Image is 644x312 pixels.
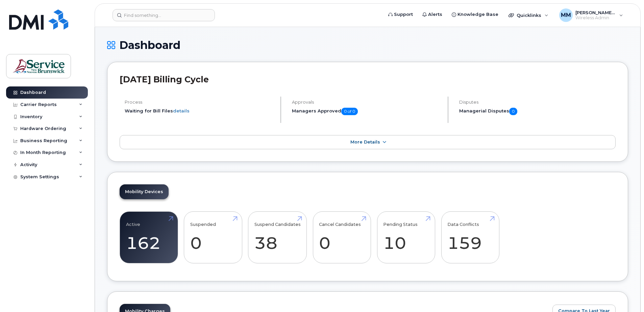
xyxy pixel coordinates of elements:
a: Active 162 [126,215,172,260]
a: Mobility Devices [120,184,169,199]
h4: Process [125,100,275,105]
h2: [DATE] Billing Cycle [120,74,616,84]
h5: Managerial Disputes [459,108,616,115]
h1: Dashboard [107,39,628,51]
a: Suspend Candidates 38 [254,215,301,260]
a: Pending Status 10 [383,215,429,260]
h4: Disputes [459,100,616,105]
span: 0 of 0 [341,108,358,115]
a: Data Conflicts 159 [447,215,493,260]
a: Cancel Candidates 0 [319,215,365,260]
a: Suspended 0 [190,215,236,260]
h5: Managers Approved [292,108,442,115]
li: Waiting for Bill Files [125,108,275,114]
h4: Approvals [292,100,442,105]
a: details [173,108,190,113]
span: More Details [350,139,380,145]
span: 0 [509,108,517,115]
